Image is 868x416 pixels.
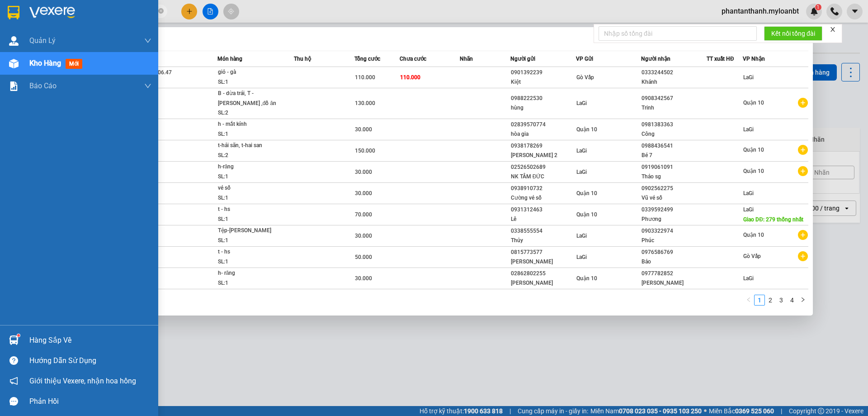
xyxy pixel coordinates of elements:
div: Hàng sắp về [29,334,151,347]
div: 0931312463 [511,205,576,215]
a: 2 [765,295,775,305]
div: SL: 1 [218,257,286,267]
div: 0988222530 [511,94,576,103]
div: SL: 2 [218,151,286,161]
span: close-circle [158,8,164,14]
span: plus-circle [798,230,808,240]
div: SL: 1 [218,77,286,87]
span: LaGi [576,254,587,260]
div: 0908342567 [642,94,706,103]
span: 30.000 [355,233,372,239]
div: giỏ - gà [218,67,286,77]
img: warehouse-icon [9,335,19,345]
div: 0333244502 [642,68,706,77]
div: Bảo [642,257,706,267]
div: SL: 1 [218,215,286,225]
div: Kiệt [511,77,576,87]
div: t-hải sãn, t-hai san [218,141,286,151]
div: h-răng [218,162,286,172]
span: Gò Vấp [576,74,594,81]
span: plus-circle [798,98,808,108]
div: 02526502689 [511,163,576,172]
span: plus-circle [798,166,808,176]
div: 0976586769 [642,248,706,257]
div: 0815773577 [511,248,576,257]
span: LaGi [743,190,754,196]
button: right [797,295,808,306]
span: LaGi [743,275,754,282]
span: notification [9,377,18,385]
img: solution-icon [9,81,19,91]
div: SL: 1 [218,236,286,246]
div: Phản hồi [29,395,151,408]
div: Thủy [511,236,576,245]
span: Quận 10 [743,147,764,153]
div: 02839570774 [511,120,576,129]
input: Nhập số tổng đài [599,26,757,41]
div: t - hs [218,205,286,215]
div: Hướng dẫn sử dụng [29,354,151,368]
span: LaGi [743,206,754,213]
span: Quản Lý [29,35,56,46]
span: LaGi [576,169,587,175]
span: LaGi [576,148,587,154]
span: Món hàng [217,56,242,62]
span: 30.000 [355,169,372,175]
div: hòa gia [511,129,576,139]
div: SL: 1 [218,129,286,139]
div: Bé 7 [642,151,706,160]
div: h- răng [218,268,286,278]
a: 4 [787,295,797,305]
span: Tổng cước [354,56,380,62]
div: [PERSON_NAME] 2 [511,151,576,160]
span: LaGi [743,126,754,133]
span: Quận 10 [576,190,597,196]
div: SL: 1 [218,193,286,203]
div: 0977782852 [642,269,706,278]
span: Quận 10 [743,100,764,106]
div: 0339592499 [642,205,706,215]
div: 0338555554 [511,226,576,236]
div: 0901392239 [511,68,576,77]
div: Vũ vé số [642,193,706,203]
button: left [743,295,754,306]
img: logo-vxr [8,6,19,19]
span: Quận 10 [576,126,597,133]
span: question-circle [9,356,18,365]
span: 50.000 [355,254,372,260]
span: Nhãn [460,56,473,62]
button: Kết nối tổng đài [764,26,822,41]
span: LaGi [576,100,587,106]
span: 30.000 [355,275,372,282]
span: right [800,297,806,302]
div: 0988436541 [642,141,706,151]
span: VP Gửi [576,56,593,62]
span: LaGi [576,233,587,239]
li: 1 [754,295,765,306]
span: Quận 10 [743,232,764,238]
div: Thảo sg [642,172,706,182]
div: Khánh [642,77,706,87]
div: 0919061091 [642,163,706,172]
div: t - hs [218,247,286,257]
span: plus-circle [798,145,808,155]
span: 30.000 [355,126,372,133]
div: [PERSON_NAME] [642,278,706,288]
span: Quận 10 [576,211,597,218]
span: 30.000 [355,190,372,196]
div: 0981383363 [642,120,706,129]
span: 130.000 [355,100,375,106]
span: Quận 10 [576,275,597,282]
div: hùng [511,103,576,113]
div: [PERSON_NAME] [511,278,576,288]
img: warehouse-icon [9,36,19,46]
div: 02862802255 [511,269,576,278]
span: mới [66,59,82,69]
span: VP Nhận [743,56,765,62]
span: Gò Vấp [743,253,761,259]
div: Trinh [642,103,706,113]
span: Quận 10 [743,168,764,174]
span: 110.000 [400,74,420,81]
